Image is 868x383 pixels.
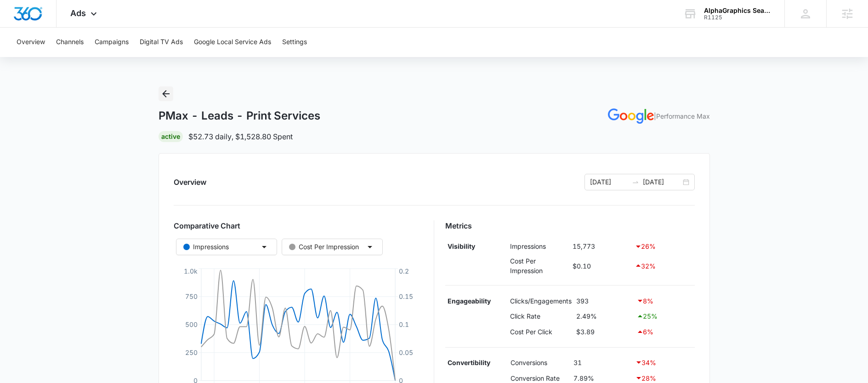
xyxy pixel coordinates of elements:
td: 15,773 [571,239,633,254]
h1: PMax - Leads - Print Services [159,109,320,123]
tspan: 0.15 [399,292,413,300]
td: 2.49% [574,309,634,324]
button: Settings [282,28,307,57]
div: 6 % [636,326,692,337]
button: Impressions [176,239,277,255]
td: $0.10 [571,254,633,278]
input: End date [643,177,681,187]
button: Digital TV Ads [140,28,183,57]
div: Impressions [183,242,229,252]
td: Cost Per Impression [508,254,571,278]
td: Cost Per Click [508,324,574,340]
div: 32 % [635,260,692,271]
button: Overview [17,28,45,57]
button: Campaigns [95,28,129,57]
input: Start date [590,177,628,187]
tspan: 0.1 [399,320,409,328]
div: 8 % [636,295,692,306]
h2: Overview [174,177,206,188]
img: GOOGLE_ADS [608,109,654,124]
tspan: 1.0k [183,267,197,274]
tspan: 250 [185,349,197,356]
button: Channels [56,28,84,57]
strong: Visibility [448,242,475,250]
td: 393 [574,293,634,309]
td: Click Rate [508,309,574,324]
div: account name [704,7,771,14]
td: Clicks/Engagements [508,293,574,309]
div: Cost Per Impression [289,242,359,252]
h3: Comparative Chart [174,220,423,231]
strong: Convertibility [448,359,490,366]
span: Ads [70,8,86,18]
td: 31 [571,355,633,371]
span: to [632,178,639,186]
div: 26 % [635,241,692,252]
tspan: 0.2 [399,267,409,274]
h3: Metrics [445,220,695,231]
button: Back [159,86,173,101]
td: Conversions [508,355,571,371]
button: Google Local Service Ads [194,28,271,57]
p: | Performance Max [654,111,710,121]
p: $52.73 daily , $1,528.80 Spent [188,131,293,142]
div: Active [159,131,183,142]
button: Cost Per Impression [282,239,383,255]
span: swap-right [632,178,639,186]
div: 25 % [636,311,692,322]
div: account id [704,14,771,21]
div: 34 % [635,357,692,368]
td: Impressions [508,239,571,254]
tspan: 500 [185,320,197,328]
tspan: 0.05 [399,349,413,356]
tspan: 750 [185,292,197,300]
strong: Engageability [448,297,491,305]
td: $3.89 [574,324,634,340]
